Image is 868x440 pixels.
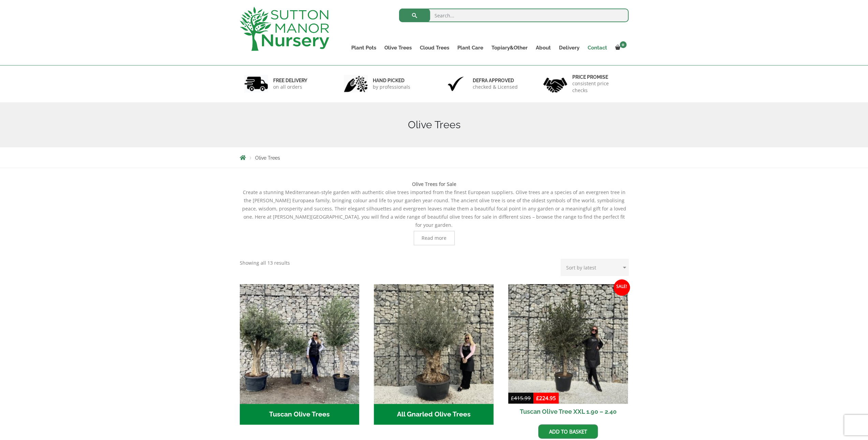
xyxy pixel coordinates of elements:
[244,75,268,92] img: 1.jpg
[240,155,629,160] nav: Breadcrumbs
[273,77,307,84] h6: FREE DELIVERY
[374,404,494,425] h2: All Gnarled Olive Trees
[538,424,598,439] a: Add to basket: “Tuscan Olive Tree XXL 1.90 - 2.40”
[473,77,518,84] h6: Defra approved
[240,119,629,131] h1: Olive Trees
[240,259,290,267] p: Showing all 13 results
[511,395,531,401] bdi: 415.99
[584,43,611,53] a: Contact
[240,180,629,245] div: Create a stunning Mediterranean-style garden with authentic olive trees imported from the finest ...
[536,395,556,401] bdi: 224.95
[240,284,359,404] img: Tuscan Olive Trees
[508,284,628,419] a: Sale! Tuscan Olive Tree XXL 1.90 – 2.40
[344,75,368,92] img: 2.jpg
[373,77,410,84] h6: hand picked
[380,43,416,53] a: Olive Trees
[444,75,468,92] img: 3.jpg
[555,43,584,53] a: Delivery
[614,279,630,296] span: Sale!
[473,84,518,90] p: checked & Licensed
[453,43,487,53] a: Plant Care
[532,43,555,53] a: About
[487,43,532,53] a: Topiary&Other
[611,43,629,53] a: 0
[373,84,410,90] p: by professionals
[412,181,456,187] b: Olive Trees for Sale
[240,7,329,51] img: logo
[240,404,359,425] h2: Tuscan Olive Trees
[536,395,539,401] span: £
[572,80,624,94] p: consistent price checks
[508,284,628,404] img: Tuscan Olive Tree XXL 1.90 - 2.40
[620,41,627,48] span: 0
[416,43,453,53] a: Cloud Trees
[255,155,280,161] span: Olive Trees
[511,395,514,401] span: £
[508,404,628,419] h2: Tuscan Olive Tree XXL 1.90 – 2.40
[347,43,380,53] a: Plant Pots
[240,284,359,425] a: Visit product category Tuscan Olive Trees
[561,259,629,276] select: Shop order
[572,74,624,80] h6: Price promise
[374,284,494,404] img: All Gnarled Olive Trees
[543,73,567,94] img: 4.jpg
[374,284,494,425] a: Visit product category All Gnarled Olive Trees
[273,84,307,90] p: on all orders
[399,9,629,22] input: Search...
[422,236,446,240] span: Read more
